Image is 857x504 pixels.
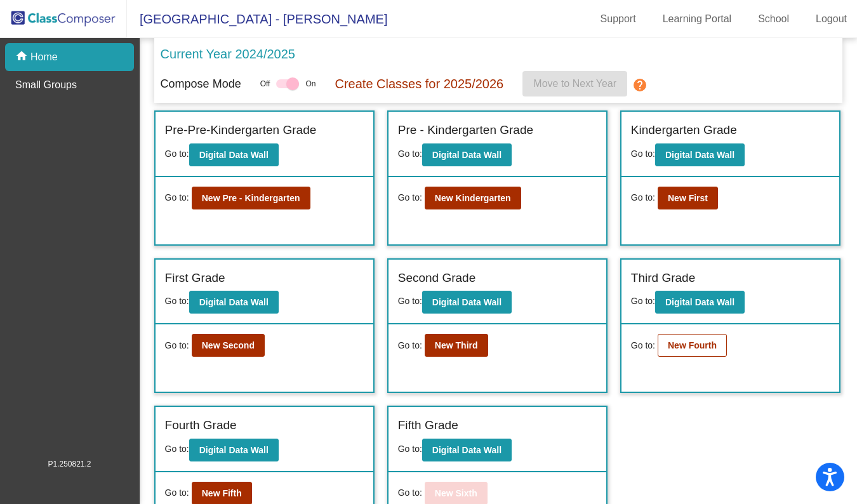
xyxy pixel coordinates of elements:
button: Digital Data Wall [189,439,279,461]
span: Go to: [631,339,655,352]
span: Go to: [165,486,189,500]
a: Support [590,9,646,29]
button: Digital Data Wall [655,291,745,314]
b: Digital Data Wall [665,150,734,160]
label: Pre-Pre-Kindergarten Grade [165,121,317,140]
span: Go to: [398,486,422,500]
button: Move to Next Year [522,71,627,96]
b: Digital Data Wall [432,445,502,455]
span: Go to: [631,149,655,159]
button: Digital Data Wall [422,291,512,314]
button: New Second [192,334,265,357]
span: Go to: [398,296,422,306]
label: Fourth Grade [165,416,237,435]
span: Move to Next Year [533,78,616,89]
button: New First [658,187,718,209]
b: New Second [202,340,255,350]
button: New Kindergarten [425,187,521,209]
button: New Fourth [658,334,727,357]
span: Go to: [398,149,422,159]
button: Digital Data Wall [422,143,512,166]
b: New Fourth [668,340,717,350]
b: Digital Data Wall [432,297,502,307]
span: Go to: [631,296,655,306]
span: Go to: [165,444,189,454]
a: Logout [806,9,857,29]
span: Go to: [398,444,422,454]
mat-icon: home [15,50,30,65]
span: Go to: [165,339,189,352]
a: Learning Portal [653,9,742,29]
p: Create Classes for 2025/2026 [335,74,503,93]
span: Go to: [165,191,189,204]
mat-icon: help [632,77,648,93]
label: Second Grade [398,269,476,288]
button: Digital Data Wall [189,291,279,314]
label: Pre - Kindergarten Grade [398,121,533,140]
button: Digital Data Wall [655,143,745,166]
b: New First [668,193,708,203]
button: New Pre - Kindergarten [192,187,310,209]
b: Digital Data Wall [199,445,269,455]
span: Off [260,78,270,90]
button: Digital Data Wall [189,143,279,166]
b: Digital Data Wall [199,297,269,307]
b: Digital Data Wall [665,297,734,307]
span: Go to: [165,149,189,159]
span: Go to: [631,191,655,204]
span: Go to: [398,191,422,204]
button: New Third [425,334,488,357]
span: On [305,78,316,90]
b: New Sixth [435,488,477,498]
span: Go to: [165,296,189,306]
label: Kindergarten Grade [631,121,737,140]
b: Digital Data Wall [432,150,502,160]
label: Third Grade [631,269,695,288]
label: Fifth Grade [398,416,458,435]
p: Current Year 2024/2025 [161,44,295,63]
b: New Pre - Kindergarten [202,193,300,203]
b: Digital Data Wall [199,150,269,160]
b: New Third [435,340,478,350]
p: Small Groups [15,77,77,93]
b: New Fifth [202,488,242,498]
span: [GEOGRAPHIC_DATA] - [PERSON_NAME] [127,9,387,29]
span: Go to: [398,339,422,352]
b: New Kindergarten [435,193,511,203]
a: School [748,9,799,29]
p: Compose Mode [161,76,241,93]
label: First Grade [165,269,225,288]
p: Home [30,50,58,65]
button: Digital Data Wall [422,439,512,461]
